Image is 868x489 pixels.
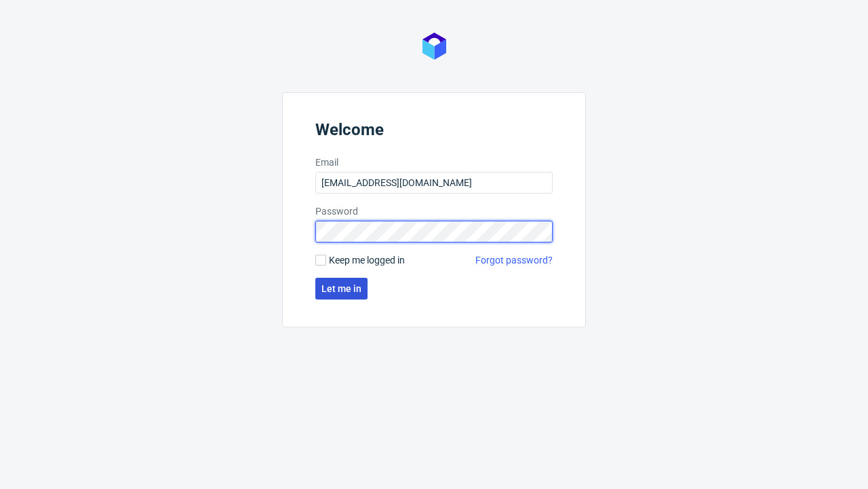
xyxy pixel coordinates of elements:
input: you@youremail.com [315,172,553,194]
header: Welcome [315,120,553,145]
label: Email [315,156,553,169]
a: Forgot password? [475,253,553,267]
span: Let me in [321,284,361,293]
span: Keep me logged in [329,253,405,267]
label: Password [315,204,553,218]
button: Let me in [315,278,368,300]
